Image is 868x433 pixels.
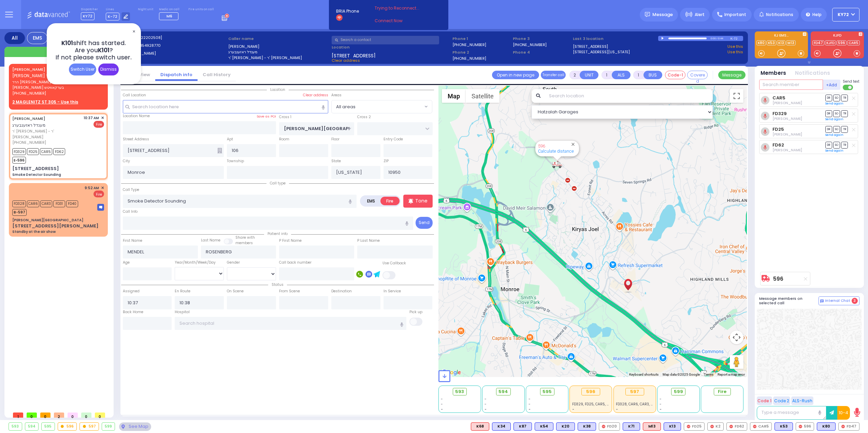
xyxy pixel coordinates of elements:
[716,34,718,42] div: /
[27,413,37,418] span: 0
[279,289,300,294] label: From Scene
[228,55,330,61] label: ר' [PERSON_NAME] - ר' [PERSON_NAME]
[825,142,832,148] span: DR
[228,44,330,50] label: [PERSON_NAME]
[730,36,743,41] div: K-72
[825,126,832,132] span: DR
[440,368,463,377] img: Google
[535,422,553,431] div: BLS
[538,143,545,149] a: 596
[384,289,401,294] label: In Service
[93,121,104,128] span: Fire
[825,101,843,106] a: Send again
[175,317,406,330] input: Search hospital
[471,422,489,431] div: ALS
[757,396,772,405] button: Code 1
[332,52,376,58] span: [STREET_ADDRESS]
[707,422,724,431] div: K2
[357,238,380,243] label: P Last Name
[357,114,371,120] label: Cross 2
[12,148,26,155] span: FD329
[623,422,640,431] div: K71
[492,422,511,431] div: BLS
[123,100,328,113] input: Search location here
[123,260,130,265] label: Age
[12,73,70,79] span: [PERSON_NAME] ווערצבערגער
[825,298,850,303] span: Internal Chat
[235,240,253,246] span: members
[581,388,600,395] div: 596
[217,148,222,153] span: Other building occupants
[825,133,843,137] a: Send again
[833,95,840,101] span: SO
[12,229,56,234] div: Standby at the air show
[819,296,859,305] button: Internal Chat 3
[123,93,146,98] label: Call Location
[727,49,743,55] a: Use this
[279,137,289,142] label: Room
[12,122,45,128] span: מענדל ראזענבערג
[12,157,26,164] span: E-596
[27,200,39,207] span: CAR6
[228,36,330,42] label: Caller name
[772,100,802,106] span: Nachman Kahana
[98,46,110,54] span: K101
[331,289,352,294] label: Destination
[53,148,65,155] span: FD62
[56,40,132,61] h4: shift has started. Are you ? If not please switch user.
[12,140,46,145] span: [PHONE_NUMBER]
[674,388,683,395] span: 599
[730,355,743,369] button: Drag Pegman onto the map to open Street View
[573,49,630,55] a: [STREET_ADDRESS][US_STATE]
[838,422,859,431] div: FD47
[12,209,27,216] span: B-597
[578,422,596,431] div: K38
[331,158,341,164] label: State
[759,296,819,305] h5: Message members on selected call
[552,160,562,169] div: 596
[710,425,714,428] img: red-radio-icon.svg
[66,200,78,207] span: FD40
[572,402,616,407] span: FD329, FD25, CAR5, FD62
[331,100,433,113] span: All areas
[125,51,226,56] label: [PERSON_NAME]
[331,93,342,98] label: Areas
[556,422,575,431] div: K20
[106,8,130,12] label: Lines
[131,28,136,36] span: ✕
[772,95,785,100] a: CAR5
[833,142,840,148] span: SO
[279,114,291,120] label: Cross 1
[775,422,793,431] div: K53
[513,50,571,55] span: Phone 4
[12,223,99,229] div: [STREET_ADDRESS][PERSON_NAME]
[773,396,790,405] button: Code 2
[54,413,64,418] span: 2
[175,309,190,315] label: Hospital
[710,34,716,42] div: 0:00
[772,116,802,121] span: Chaim Friedman
[123,187,139,193] label: Call Type
[812,40,824,45] a: FD47
[623,422,640,431] div: BLS
[228,49,330,55] label: מענדל ראזענבערג
[513,36,571,42] span: Phone 3
[332,36,439,44] input: Search a contact
[833,110,840,117] span: SO
[455,388,464,395] span: 593
[529,402,531,407] span: -
[106,13,119,20] span: K-72
[12,90,46,96] span: [PHONE_NUMBER]
[775,422,793,431] div: BLS
[27,32,47,44] div: EMS
[235,235,255,240] small: Share with
[361,197,381,205] label: EMS
[529,407,531,412] span: -
[756,40,766,45] a: K80
[12,67,45,72] a: [PERSON_NAME]
[573,36,658,42] label: Last 3 location
[227,158,244,164] label: Township
[580,71,598,79] button: UNIT
[12,172,61,177] div: Smoke Detector Sounding
[513,42,547,47] label: [PHONE_NUMBER]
